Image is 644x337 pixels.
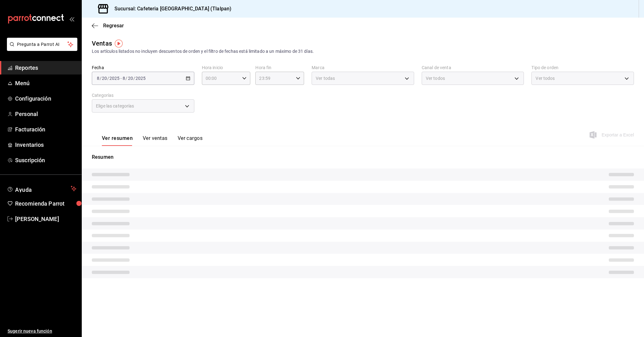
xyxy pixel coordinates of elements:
[102,76,107,81] input: --
[312,65,414,70] label: Marca
[92,23,124,29] button: Regresar
[109,76,120,81] input: ----
[69,16,74,21] button: open_drawer_menu
[17,41,68,48] span: Pregunta a Parrot AI
[92,153,634,161] p: Resumen
[133,76,135,81] span: /
[107,76,109,81] span: /
[531,65,634,70] label: Tipo de orden
[15,141,76,149] span: Inventarios
[97,76,100,81] input: --
[102,135,203,146] div: navigation tabs
[100,76,102,81] span: /
[15,110,76,118] span: Personal
[15,64,76,72] span: Reportes
[96,103,134,109] span: Elige las categorías
[92,39,112,48] div: Ventas
[103,23,124,29] span: Regresar
[135,76,146,81] input: ----
[255,65,304,70] label: Hora fin
[7,38,77,51] button: Pregunta a Parrot AI
[15,79,76,87] span: Menú
[122,76,125,81] input: --
[426,75,445,81] span: Ver todos
[15,125,76,134] span: Facturación
[102,135,133,146] button: Ver resumen
[202,65,251,70] label: Hora inicio
[92,48,634,55] div: Los artículos listados no incluyen descuentos de orden y el filtro de fechas está limitado a un m...
[15,199,76,208] span: Recomienda Parrot
[15,185,68,192] span: Ayuda
[316,75,335,81] span: Ver todas
[92,93,194,97] label: Categorías
[4,46,77,52] a: Pregunta a Parrot AI
[115,40,123,47] img: Tooltip marker
[109,5,231,13] h3: Sucursal: Cafeteria [GEOGRAPHIC_DATA] (Tlalpan)
[178,135,203,146] button: Ver cargos
[92,65,194,70] label: Fecha
[536,75,555,81] span: Ver todos
[143,135,168,146] button: Ver ventas
[120,76,122,81] span: -
[15,156,76,164] span: Suscripción
[8,328,76,334] span: Sugerir nueva función
[422,65,524,70] label: Canal de venta
[128,76,133,81] input: --
[125,76,127,81] span: /
[15,94,76,103] span: Configuración
[15,215,76,223] span: [PERSON_NAME]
